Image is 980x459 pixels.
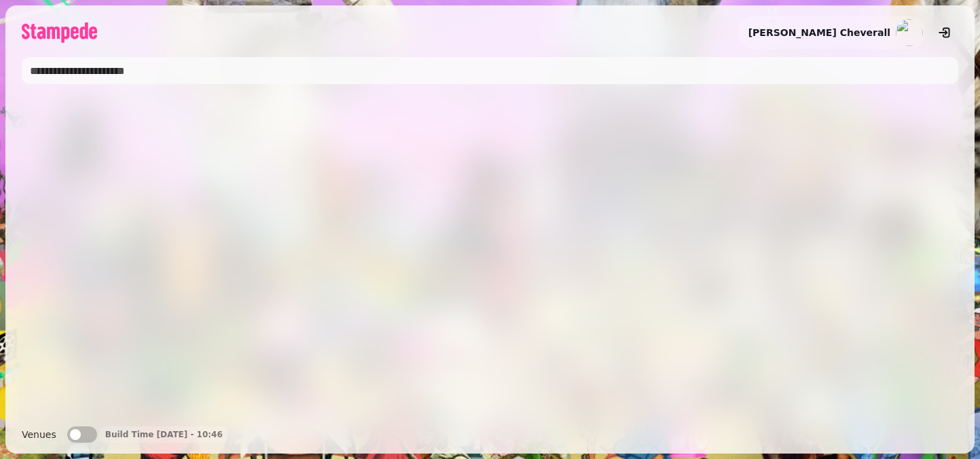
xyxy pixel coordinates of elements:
img: aHR0cHM6Ly93d3cuZ3JhdmF0YXIuY29tL2F2YXRhci9jY2JlZWM4ZjJhNGRhNmQwODIxN2FlNDNiZjdjOTI0Nj9zPTE1MCZkP... [896,19,923,46]
img: logo [22,22,97,43]
label: Venues [22,426,56,443]
h2: [PERSON_NAME] Cheverall [748,26,890,39]
p: Build Time [DATE] - 10:46 [105,429,223,440]
button: logout [931,19,958,46]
